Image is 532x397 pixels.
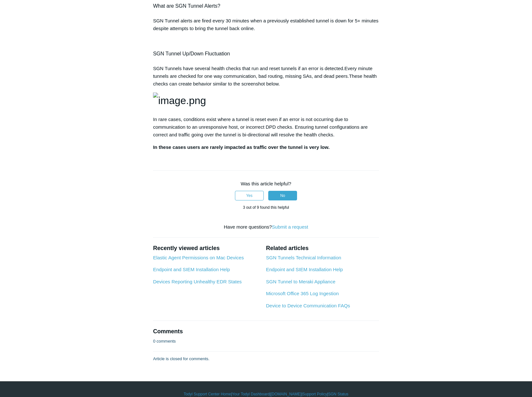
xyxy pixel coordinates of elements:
[153,3,220,9] span: What are SGN Tunnel Alerts?
[153,66,372,79] span: Every minute tunnels are checked for one way communication, bad routing, missing SAs, and dead pe...
[266,255,341,260] a: SGN Tunnels Technical Information
[153,223,379,231] div: Have more questions?
[153,66,344,71] span: SGN Tunnels have several health checks that run and reset tunnels if an error is detected.
[272,224,308,230] a: Submit a request
[153,279,242,284] a: Devices Reporting Unhealthy EDR States
[153,117,367,137] span: In rare cases, conditions exist where a tunnel is reset even if an error is not occurring due to ...
[266,303,350,308] a: Device to Device Communication FAQs
[153,267,230,272] a: Endpoint and SIEM Installation Help
[80,391,452,397] div: | | | |
[153,144,329,150] strong: In these cases users are rarely impacted as traffic over the tunnel is very low.
[270,391,301,397] a: [DOMAIN_NAME]
[243,205,289,210] span: 3 out of 9 found this helpful
[302,391,327,397] a: Support Policy
[153,327,379,336] h2: Comments
[266,244,379,253] h2: Related articles
[153,255,244,260] a: Elastic Agent Permissions on Mac Devices
[235,191,264,200] button: This article was helpful
[184,391,231,397] a: Todyl Support Center Home
[328,391,348,397] a: SGN Status
[153,338,176,344] p: 0 comments
[153,93,206,109] img: image.png
[268,191,297,200] button: This article was not helpful
[266,291,339,296] a: Microsoft Office 365 Log Ingestion
[266,279,335,284] a: SGN Tunnel to Meraki Appliance
[153,18,378,31] span: SGN Tunnel alerts are fired every 30 minutes when a previously established tunnel is down for 5+ ...
[153,356,209,362] p: Article is closed for comments.
[232,391,270,397] a: Your Todyl Dashboard
[153,50,379,58] h4: SGN Tunnel Up/Down Fluctuation
[153,73,377,86] span: These health checks can create behavior similar to the screenshot below.
[241,181,291,186] span: Was this article helpful?
[266,267,343,272] a: Endpoint and SIEM Installation Help
[153,244,260,253] h2: Recently viewed articles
